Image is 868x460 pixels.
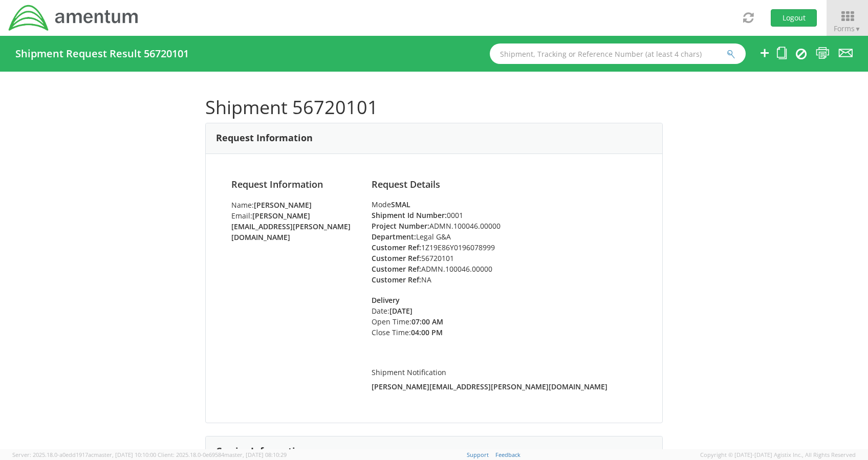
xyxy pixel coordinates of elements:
input: Shipment, Tracking or Reference Number (at least 4 chars) [490,43,746,64]
strong: Customer Ref: [372,243,421,252]
h5: Shipment Notification [372,368,637,376]
h4: Request Details [372,180,637,190]
li: ADMN.100046.00000 [372,264,637,274]
strong: [DATE] [389,306,413,316]
strong: Delivery [372,295,400,305]
li: Email: [231,210,356,243]
strong: [PERSON_NAME] [254,200,312,210]
h1: Shipment 56720101 [205,97,663,118]
span: Forms [834,24,861,33]
strong: 04:00 PM [411,327,443,337]
li: NA [372,274,637,285]
strong: Project Number: [372,221,429,231]
strong: SMAL [391,200,410,209]
span: ▼ [855,25,861,33]
div: Mode [372,200,637,210]
strong: Customer Ref: [372,275,421,284]
strong: Customer Ref: [372,264,421,274]
li: 1Z19E86Y0196078999 [372,242,637,253]
span: master, [DATE] 10:10:00 [94,451,156,458]
span: Server: 2025.18.0-a0edd1917ac [12,451,156,458]
h3: Carrier Information [216,446,307,456]
a: Feedback [495,451,520,458]
li: 56720101 [372,253,637,264]
strong: Customer Ref: [372,253,421,263]
li: Open Time: [372,316,474,327]
li: 0001 [372,210,637,221]
li: Legal G&A [372,231,637,242]
strong: [PERSON_NAME][EMAIL_ADDRESS][PERSON_NAME][DOMAIN_NAME] [372,382,607,391]
button: Logout [771,9,817,27]
span: Copyright © [DATE]-[DATE] Agistix Inc., All Rights Reserved [700,451,856,459]
strong: Shipment Id Number: [372,210,447,220]
h4: Shipment Request Result 56720101 [15,48,189,59]
strong: Department: [372,232,416,242]
a: Support [467,451,489,458]
li: Name: [231,200,356,210]
h4: Request Information [231,180,356,190]
strong: 07:00 AM [411,317,443,326]
li: Close Time: [372,327,474,338]
span: Client: 2025.18.0-0e69584 [158,451,287,458]
strong: [PERSON_NAME][EMAIL_ADDRESS][PERSON_NAME][DOMAIN_NAME] [231,211,351,242]
span: master, [DATE] 08:10:29 [224,451,287,458]
h3: Request Information [216,133,313,143]
img: dyn-intl-logo-049831509241104b2a82.png [8,4,140,32]
li: Date: [372,305,474,316]
li: ADMN.100046.00000 [372,221,637,231]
